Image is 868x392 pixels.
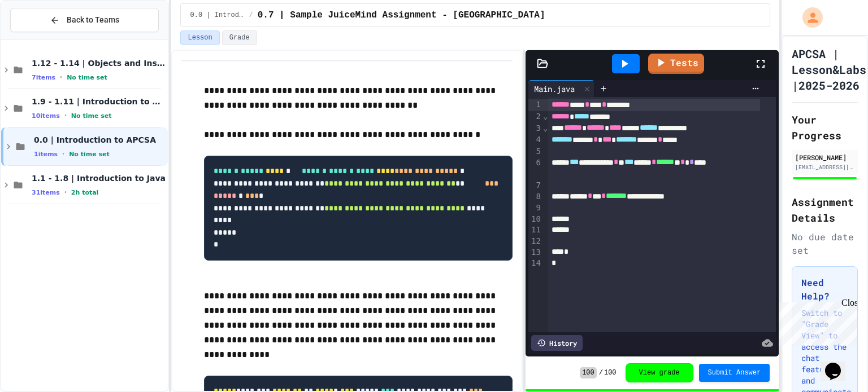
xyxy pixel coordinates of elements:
div: 9 [528,202,542,214]
button: Lesson [180,30,219,45]
span: Back to Teams [67,14,119,26]
h1: APCSA | Lesson&Labs |2025-2026 [792,46,866,93]
button: View grade [626,363,693,382]
div: 10 [528,214,542,225]
span: 0.0 | Introduction to APCSA [34,135,166,145]
span: 31 items [32,189,60,196]
button: Submit Answer [699,364,770,382]
div: 12 [528,236,542,247]
span: Submit Answer [708,368,761,377]
div: [EMAIL_ADDRESS][DOMAIN_NAME] [795,163,854,171]
span: 7 items [32,74,55,81]
span: 0.7 | Sample JuiceMind Assignment - Java [258,8,545,22]
span: / [599,368,603,377]
button: Grade [222,30,257,45]
iframe: chat widget [774,298,857,346]
div: 1 [528,99,542,111]
div: 14 [528,258,542,269]
div: Main.java [528,83,580,95]
span: / [249,11,253,20]
span: 1 items [34,151,58,158]
div: [PERSON_NAME] [795,152,854,162]
span: 2h total [71,189,99,196]
div: 3 [528,123,542,135]
div: 13 [528,247,542,258]
span: No time set [71,112,112,120]
a: Tests [648,54,704,74]
span: 10 items [32,112,60,120]
iframe: chat widget [821,347,857,381]
span: No time set [67,74,107,81]
div: Chat with us now!Close [5,5,78,72]
button: Back to Teams [10,8,159,32]
span: • [64,111,67,120]
div: My Account [791,5,826,30]
div: Main.java [528,80,594,97]
span: Fold line [542,124,548,133]
span: 1.1 - 1.8 | Introduction to Java [32,173,166,183]
div: 7 [528,180,542,191]
span: 1.9 - 1.11 | Introduction to Methods [32,96,166,107]
div: 4 [528,134,542,146]
div: 2 [528,111,542,123]
span: 1.12 - 1.14 | Objects and Instances of Classes [32,58,166,68]
span: 100 [604,368,617,377]
div: History [531,335,583,351]
span: Fold line [542,112,548,121]
h2: Your Progress [792,112,858,143]
div: 11 [528,224,542,236]
span: 100 [580,367,597,378]
div: 6 [528,157,542,180]
div: No due date set [792,230,858,257]
div: 8 [528,191,542,203]
span: No time set [69,151,110,158]
span: • [64,188,67,197]
span: 0.0 | Introduction to APCSA [190,11,244,20]
div: 5 [528,146,542,157]
span: • [62,149,64,158]
h2: Assignment Details [792,194,858,226]
span: • [60,73,62,82]
h3: Need Help? [801,276,848,303]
